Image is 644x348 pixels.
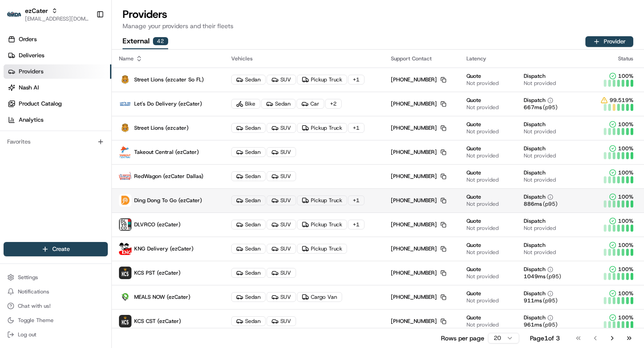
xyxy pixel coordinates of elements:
div: [PHONE_NUMBER] [391,197,446,204]
span: Create [52,245,70,253]
span: (p95) [543,104,558,111]
button: Create [4,242,108,256]
span: Not provided [524,249,556,256]
span: Dispatch [524,169,546,176]
img: melas_now_logo.png [119,291,131,303]
img: ddtg_logo_v2.png [119,194,131,207]
span: Not provided [466,80,499,87]
div: + 1 [348,195,364,205]
span: Not provided [466,200,499,208]
a: 💻API Documentation [72,196,147,212]
span: Not provided [466,249,499,256]
div: + 1 [348,123,364,133]
span: Not provided [524,176,556,183]
span: Quote [466,169,481,176]
img: 1736555255976-a54dd68f-1ca7-489b-9aae-adbdc363a1c4 [9,85,25,102]
div: SUV [267,292,296,302]
span: Notifications [18,288,49,295]
div: Sedan [231,147,266,157]
div: Status [598,55,637,62]
span: (p95) [547,273,561,280]
img: Grace Nketiah [9,130,23,144]
span: Dispatch [524,145,546,152]
a: Powered byPylon [63,221,108,229]
p: Rows per page [441,334,484,343]
img: images [119,242,131,255]
span: 100 % [618,242,633,249]
span: KNG Delivery (ezCater) [134,245,194,252]
img: time_to_eat_nevada_logo [119,170,131,182]
span: [DATE] [79,139,97,146]
a: Deliveries [4,48,111,63]
button: Dispatch [524,97,553,104]
div: Pickup Truck [297,195,347,205]
div: Name [119,55,217,62]
span: 961 ms [524,321,542,328]
button: Notifications [4,285,108,298]
div: SUV [267,268,296,278]
span: KCS PST (ezCater) [134,269,181,276]
span: Dispatch [524,217,546,225]
div: [PHONE_NUMBER] [391,149,446,156]
span: Orders [19,35,37,43]
span: Toggle Theme [18,317,54,324]
div: Sedan [261,99,296,109]
span: Quote [466,72,481,80]
span: Providers [19,68,43,76]
span: Street Lions (ezcater So FL) [134,76,204,83]
div: SUV [267,316,296,326]
button: Toggle Theme [4,314,108,327]
span: Quote [466,290,481,297]
img: 1736555255976-a54dd68f-1ca7-489b-9aae-adbdc363a1c4 [18,139,25,146]
span: Ding Dong To Go (ezCater) [134,197,202,204]
span: Dispatch [524,72,546,80]
span: Not provided [466,225,499,232]
button: ezCaterezCater[EMAIL_ADDRESS][DOMAIN_NAME] [4,4,93,25]
span: Quote [466,266,481,273]
div: SUV [267,171,296,181]
div: Sedan [231,195,266,205]
div: We're available if you need us! [40,94,123,102]
span: • [74,139,77,146]
a: Analytics [4,113,111,127]
span: Chat with us! [18,302,51,310]
span: (p95) [543,321,558,328]
div: [PHONE_NUMBER] [391,221,446,228]
div: Vehicles [231,55,377,62]
div: + 1 [348,220,364,229]
span: 100 % [618,266,633,273]
a: Orders [4,32,111,47]
div: [PHONE_NUMBER] [391,173,446,180]
img: street_lions.png [119,73,131,86]
div: Pickup Truck [297,75,347,85]
span: (p95) [543,297,558,304]
div: Sedan [231,316,266,326]
span: 100 % [618,290,633,297]
span: [DATE] [125,163,144,170]
button: [EMAIL_ADDRESS][DOMAIN_NAME] [25,15,89,22]
span: Takeout Central (ezCater) [134,149,199,156]
span: Quote [466,314,481,321]
img: ezCater [7,12,21,17]
img: Shah Alam [9,154,23,169]
div: Sedan [231,268,266,278]
img: lets_do_delivery_logo.png [119,98,131,110]
div: Sedan [231,123,266,133]
button: ezCater [25,6,48,15]
span: Quote [466,193,481,200]
span: 100 % [618,314,633,321]
div: SUV [267,147,296,157]
img: kcs-delivery.png [119,315,131,327]
button: Settings [4,271,108,284]
div: Sedan [231,220,266,229]
button: See all [139,115,163,125]
span: Not provided [466,297,499,304]
p: Welcome 👋 [9,36,163,50]
div: + 2 [325,99,342,109]
span: 911 ms [524,297,542,304]
p: Manage your providers and their fleets [123,21,633,30]
span: MEALS NOW (ezCater) [134,293,191,301]
span: Dispatch [524,242,546,249]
